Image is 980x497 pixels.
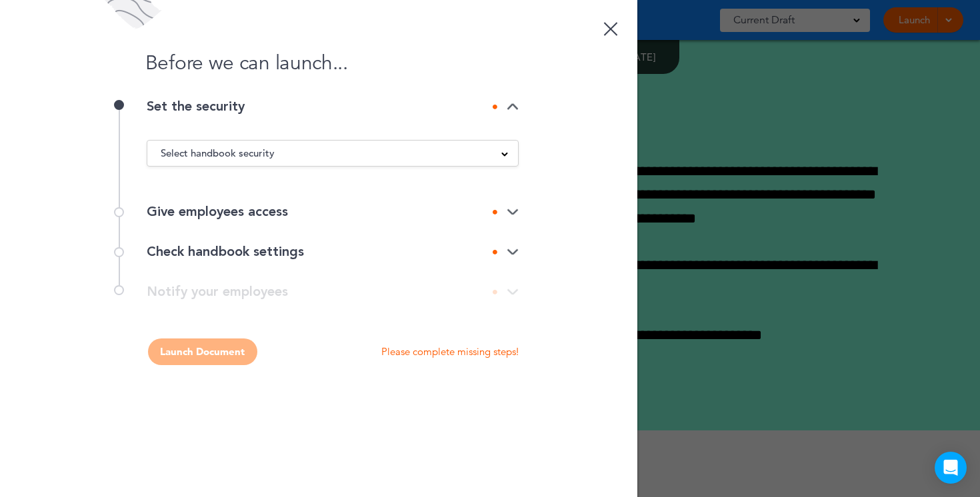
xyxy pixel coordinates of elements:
img: arrow-down@2x.png [507,103,519,111]
div: Set the security [147,100,519,113]
div: Open Intercom Messenger [935,452,967,484]
img: arrow-down@2x.png [507,208,519,217]
p: Please complete missing steps! [381,345,519,358]
h1: Before we can launch... [119,53,519,73]
div: Give employees access [147,205,519,219]
img: arrow-down@2x.png [507,248,519,256]
div: Check handbook settings [147,245,519,258]
span: Select handbook security [161,144,275,163]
